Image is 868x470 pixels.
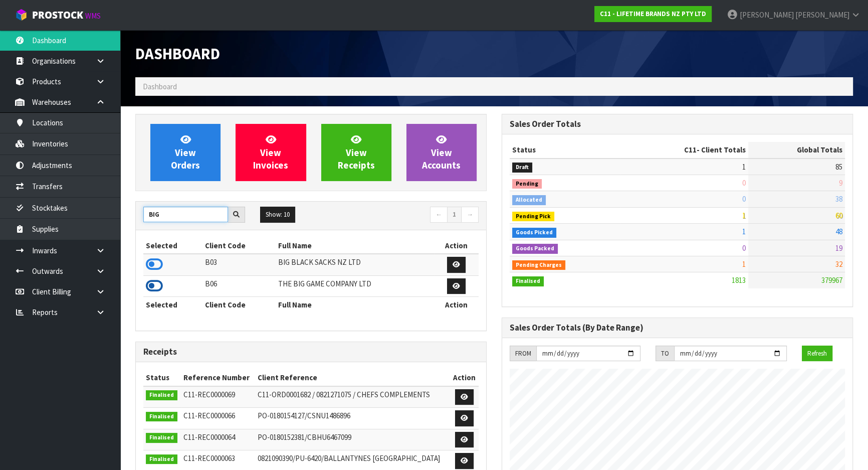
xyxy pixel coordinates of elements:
[512,195,546,205] span: Allocated
[183,432,235,442] span: C11-REC0000064
[748,142,845,158] th: Global Totals
[183,453,235,463] span: C11-REC0000063
[510,346,536,362] div: FROM
[276,275,434,297] td: THE BIG GAME COMPANY LTD
[510,323,845,333] h3: Sales Order Totals (By Date Range)
[835,227,842,236] span: 48
[202,297,276,313] th: Client Code
[202,254,276,275] td: B03
[447,207,462,223] a: 1
[795,10,849,20] span: [PERSON_NAME]
[821,275,842,285] span: 379967
[143,82,177,91] span: Dashboard
[171,133,200,171] span: View Orders
[146,412,177,422] span: Finalised
[740,10,794,20] span: [PERSON_NAME]
[258,453,440,463] span: 0821090390/PU-6420/BALLANTYNES [GEOGRAPHIC_DATA]
[461,207,479,223] a: →
[253,133,288,171] span: View Invoices
[202,275,276,297] td: B06
[620,142,748,158] th: - Client Totals
[434,238,479,254] th: Action
[236,124,306,181] a: ViewInvoices
[450,370,479,386] th: Action
[512,244,558,254] span: Goods Packed
[143,297,202,313] th: Selected
[742,162,746,172] span: 1
[835,211,842,220] span: 60
[510,119,845,129] h3: Sales Order Totals
[181,370,255,386] th: Reference Number
[512,260,565,270] span: Pending Charges
[422,133,461,171] span: View Accounts
[143,238,202,254] th: Selected
[835,243,842,253] span: 19
[143,370,181,386] th: Status
[258,390,430,399] span: C11-ORD0001682 / 0821271075 / CHEFS COMPLEMENTS
[258,432,351,442] span: PO-0180152381/CBHU6467099
[183,411,235,420] span: C11-REC0000066
[146,433,177,443] span: Finalised
[742,227,746,236] span: 1
[276,238,434,254] th: Full Name
[319,207,479,224] nav: Page navigation
[202,238,276,254] th: Client Code
[276,254,434,275] td: BIG BLACK SACKS NZ LTD
[835,162,842,172] span: 85
[835,259,842,269] span: 32
[258,411,350,420] span: PO-0180154127/CSNU1486896
[510,142,620,158] th: Status
[512,276,544,286] span: Finalised
[512,179,542,189] span: Pending
[802,346,832,362] button: Refresh
[150,124,221,181] a: ViewOrders
[143,207,228,222] input: Search clients
[835,194,842,204] span: 38
[742,243,746,253] span: 0
[742,194,746,204] span: 0
[512,163,532,173] span: Draft
[338,133,375,171] span: View Receipts
[15,9,28,21] img: cube-alt.png
[135,44,220,63] span: Dashboard
[406,124,477,181] a: ViewAccounts
[183,390,235,399] span: C11-REC0000069
[732,275,746,285] span: 1813
[512,212,554,222] span: Pending Pick
[255,370,450,386] th: Client Reference
[276,297,434,313] th: Full Name
[146,390,177,400] span: Finalised
[146,454,177,464] span: Finalised
[430,207,448,223] a: ←
[32,9,83,22] span: ProStock
[321,124,391,181] a: ViewReceipts
[260,207,295,223] button: Show: 10
[434,297,479,313] th: Action
[742,178,746,188] span: 0
[656,346,674,362] div: TO
[512,228,556,238] span: Goods Picked
[143,347,479,357] h3: Receipts
[594,6,712,22] a: C11 - LIFETIME BRANDS NZ PTY LTD
[839,178,842,188] span: 9
[684,145,697,154] span: C11
[85,11,101,21] small: WMS
[600,10,706,18] strong: C11 - LIFETIME BRANDS NZ PTY LTD
[742,259,746,269] span: 1
[742,211,746,220] span: 1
